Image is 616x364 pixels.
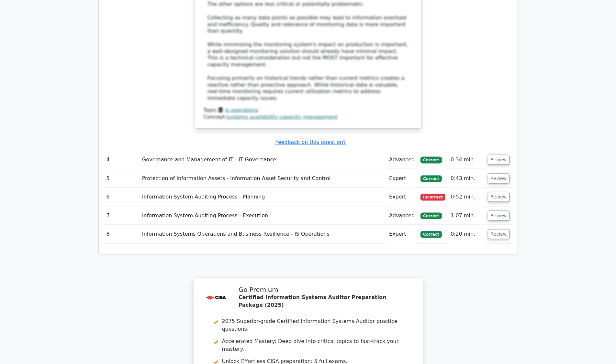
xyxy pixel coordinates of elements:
[140,151,386,169] td: Governance and Management of IT - IT Governance
[204,107,413,114] div: Topic:
[386,188,418,206] td: Expert
[488,229,510,239] button: Review
[386,225,418,243] td: Expert
[448,207,485,225] td: 1:07 min.
[488,211,510,221] button: Review
[386,207,418,225] td: Advanced
[104,169,140,188] td: 5
[104,225,140,243] td: 8
[488,174,510,184] button: Review
[386,151,418,169] td: Advanced
[420,213,442,219] span: Correct
[420,231,442,238] span: Correct
[140,207,386,225] td: Information System Auditing Process - Execution
[104,188,140,206] td: 6
[386,169,418,188] td: Expert
[488,192,510,202] button: Review
[488,155,510,165] button: Review
[420,194,445,200] span: Incorrect
[104,207,140,225] td: 7
[140,225,386,243] td: Information Systems Operations and Business Resilience - IS Operations
[204,114,413,121] div: Concept:
[225,107,258,113] a: is operations
[104,151,140,169] td: 4
[420,157,442,163] span: Correct
[448,225,485,243] td: 0:20 min.
[227,114,338,120] a: systems availability capacity management
[448,169,485,188] td: 0:43 min.
[448,151,485,169] td: 0:34 min.
[140,188,386,206] td: Information System Auditing Process - Planning
[275,139,346,145] a: Feedback on this question?
[420,176,442,182] span: Correct
[448,188,485,206] td: 0:52 min.
[140,169,386,188] td: Protection of Information Assets - Information Asset Security and Control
